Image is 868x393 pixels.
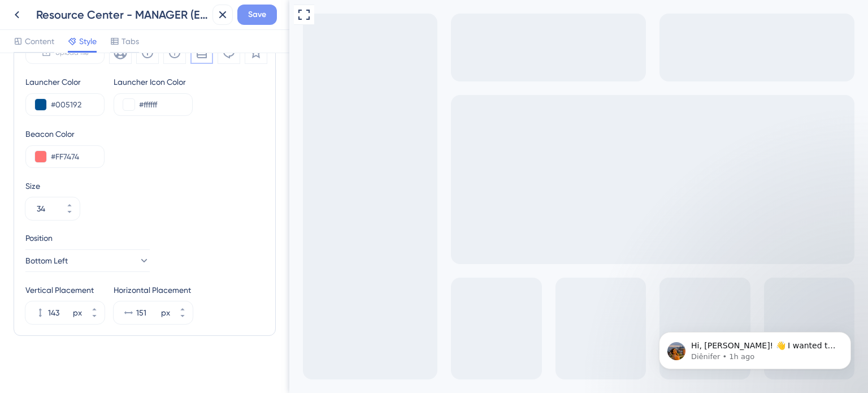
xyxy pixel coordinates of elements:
[25,254,68,267] span: Bottom Left
[121,34,139,48] span: Tabs
[79,34,97,48] span: Style
[172,313,193,324] button: px
[36,7,208,23] div: Resource Center - MANAGER (EN) ADMIN
[25,75,105,89] div: Launcher Color
[248,8,266,21] span: Save
[73,306,82,319] div: px
[25,127,264,141] div: Beacon Color
[84,301,105,313] button: px
[237,5,277,25] button: Save
[136,306,159,319] input: px
[114,283,193,297] div: Horizontal Placement
[25,231,150,245] div: Position
[48,306,71,319] input: px
[161,306,170,319] div: px
[114,75,193,89] div: Launcher Icon Color
[25,179,264,193] div: Size
[25,34,54,48] span: Content
[642,308,868,387] iframe: Intercom notifications message
[25,283,105,297] div: Vertical Placement
[84,313,105,324] button: px
[172,301,193,313] button: px
[25,249,150,272] button: Bottom Left
[42,6,46,15] div: 3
